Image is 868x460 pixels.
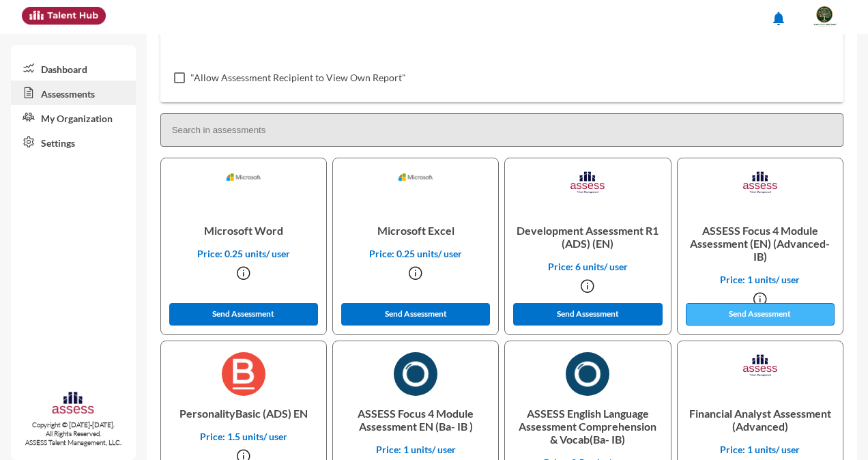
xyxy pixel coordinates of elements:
button: Send Assessment [341,303,490,326]
p: ASSESS Focus 4 Module Assessment EN (Ba- IB ) [344,396,487,444]
p: Price: 0.25 units/ user [172,248,315,259]
img: assesscompany-logo.png [51,390,95,418]
p: Price: 1.5 units/ user [172,431,315,442]
a: Dashboard [11,56,136,81]
span: "Allow Assessment Recipient to View Own Report" [190,70,406,86]
p: Development Assessment R1 (ADS) (EN) [516,213,659,261]
button: Send Assessment [513,303,662,326]
p: Microsoft Excel [344,213,487,248]
a: Settings [11,130,136,154]
button: Send Assessment [169,303,318,326]
p: Price: 0.25 units/ user [344,248,487,259]
input: Search in assessments [160,113,843,147]
p: Price: 6 units/ user [516,261,659,272]
p: Price: 1 units/ user [689,274,832,285]
p: Financial Analyst Assessment (Advanced) [689,396,832,444]
a: My Organization [11,105,136,130]
a: Assessments [11,81,136,105]
p: PersonalityBasic (ADS) EN [172,396,315,431]
p: Price: 1 units/ user [344,444,487,455]
p: ASSESS English Language Assessment Comprehension & Vocab(Ba- IB) [516,396,659,457]
p: Microsoft Word [172,213,315,248]
p: ASSESS Focus 4 Module Assessment (EN) (Advanced-IB) [689,213,832,274]
p: Copyright © [DATE]-[DATE]. All Rights Reserved. ASSESS Talent Management, LLC. [11,420,136,447]
button: Send Assessment [686,303,835,326]
mat-icon: notifications [770,10,787,27]
p: Price: 1 units/ user [689,444,832,455]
